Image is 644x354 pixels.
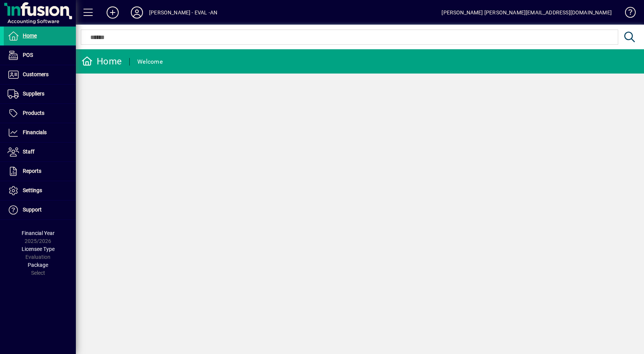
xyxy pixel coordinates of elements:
[22,230,55,236] span: Financial Year
[21,12,37,18] div: v 4.0.25
[23,207,42,213] span: Support
[149,6,217,19] div: [PERSON_NAME] - EVAL -AN
[23,71,49,77] span: Customers
[619,2,635,26] a: Knowledge Base
[29,45,68,50] div: Domain Overview
[4,181,76,200] a: Settings
[23,91,44,97] span: Suppliers
[23,187,42,193] span: Settings
[101,6,125,19] button: Add
[23,110,44,116] span: Products
[137,56,163,68] div: Welcome
[23,129,47,135] span: Financials
[20,44,27,50] img: tab_domain_overview_orange.svg
[4,65,76,84] a: Customers
[12,12,18,18] img: logo_orange.svg
[4,200,76,219] a: Support
[20,20,83,26] div: Domain: [DOMAIN_NAME]
[441,6,612,19] div: [PERSON_NAME] [PERSON_NAME][EMAIL_ADDRESS][DOMAIN_NAME]
[4,162,76,181] a: Reports
[4,143,76,161] a: Staff
[4,104,76,123] a: Products
[23,149,35,155] span: Staff
[75,44,82,50] img: tab_keywords_by_traffic_grey.svg
[23,33,37,39] span: Home
[28,262,48,268] span: Package
[4,85,76,103] a: Suppliers
[23,52,33,58] span: POS
[22,246,55,252] span: Licensee Type
[125,6,149,19] button: Profile
[82,55,122,67] div: Home
[4,123,76,142] a: Financials
[12,20,18,26] img: website_grey.svg
[23,168,41,174] span: Reports
[84,45,128,50] div: Keywords by Traffic
[4,46,76,65] a: POS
